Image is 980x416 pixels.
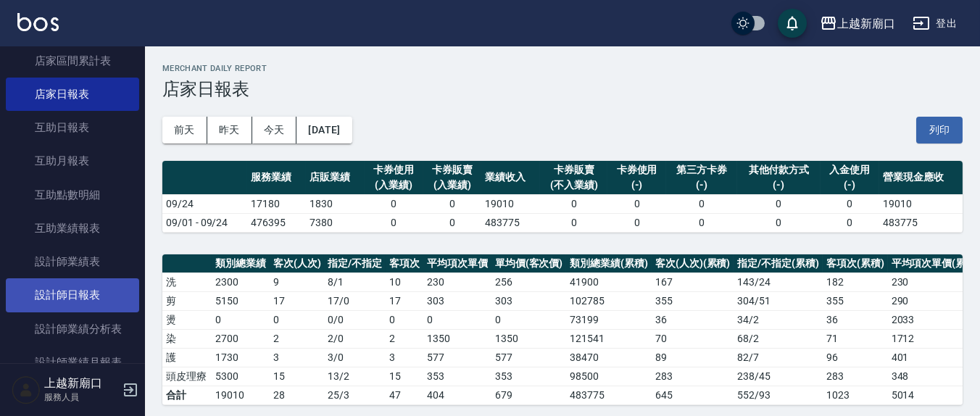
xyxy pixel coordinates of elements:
[491,291,567,310] td: 303
[212,291,270,310] td: 5150
[734,329,823,348] td: 68 / 2
[212,329,270,348] td: 2700
[491,254,567,273] th: 單均價(客次價)
[270,310,325,329] td: 0
[734,310,823,329] td: 34 / 2
[212,367,270,386] td: 5300
[670,178,734,193] div: (-)
[491,348,567,367] td: 577
[162,348,212,367] td: 護
[162,117,207,143] button: 前天
[734,367,823,386] td: 238 / 45
[837,14,895,33] div: 上越新廟口
[270,273,325,291] td: 9
[778,9,807,38] button: save
[823,367,888,386] td: 283
[212,254,270,273] th: 類別總業績
[544,162,604,178] div: 卡券販賣
[427,162,478,178] div: 卡券販賣
[423,367,491,386] td: 353
[386,273,423,291] td: 10
[879,213,963,232] td: 483775
[611,162,663,178] div: 卡券使用
[162,79,963,99] h3: 店家日報表
[162,273,212,291] td: 洗
[652,367,734,386] td: 283
[423,213,482,232] td: 0
[423,273,491,291] td: 230
[734,386,823,404] td: 552/93
[386,329,423,348] td: 2
[652,348,734,367] td: 89
[17,13,59,31] img: Logo
[270,329,325,348] td: 2
[423,194,482,213] td: 0
[324,386,386,404] td: 25/3
[652,291,734,310] td: 355
[491,367,567,386] td: 353
[6,78,139,111] a: 店家日報表
[821,213,879,232] td: 0
[427,178,478,193] div: (入業績)
[879,161,963,195] th: 營業現金應收
[491,386,567,404] td: 679
[162,291,212,310] td: 剪
[652,310,734,329] td: 36
[162,213,247,232] td: 09/01 - 09/24
[611,178,663,193] div: (-)
[386,291,423,310] td: 17
[44,376,118,391] h5: 上越新廟口
[566,273,652,291] td: 41900
[247,194,306,213] td: 17180
[386,386,423,404] td: 47
[491,329,567,348] td: 1350
[365,213,423,232] td: 0
[652,273,734,291] td: 167
[6,178,139,212] a: 互助點數明細
[423,291,491,310] td: 303
[212,310,270,329] td: 0
[734,254,823,273] th: 指定/不指定(累積)
[823,348,888,367] td: 96
[324,367,386,386] td: 13 / 2
[6,111,139,144] a: 互助日報表
[823,273,888,291] td: 182
[607,213,666,232] td: 0
[666,213,737,232] td: 0
[823,254,888,273] th: 客項次(累積)
[270,254,325,273] th: 客次(人次)
[162,64,963,73] h2: Merchant Daily Report
[566,329,652,348] td: 121541
[491,273,567,291] td: 256
[270,348,325,367] td: 3
[566,367,652,386] td: 98500
[481,161,540,195] th: 業績收入
[734,291,823,310] td: 304 / 51
[566,348,652,367] td: 38470
[566,310,652,329] td: 73199
[741,178,817,193] div: (-)
[252,117,297,143] button: 今天
[544,178,604,193] div: (不入業績)
[6,346,139,379] a: 設計師業績月報表
[741,162,817,178] div: 其他付款方式
[270,386,325,404] td: 28
[423,329,491,348] td: 1350
[162,161,963,233] table: a dense table
[916,117,963,143] button: 列印
[247,213,306,232] td: 476395
[423,348,491,367] td: 577
[306,194,365,213] td: 1830
[212,273,270,291] td: 2300
[823,291,888,310] td: 355
[162,310,212,329] td: 燙
[386,367,423,386] td: 15
[823,310,888,329] td: 36
[365,194,423,213] td: 0
[12,375,41,404] img: Person
[652,254,734,273] th: 客次(人次)(累積)
[823,386,888,404] td: 1023
[6,44,139,78] a: 店家區間累計表
[821,194,879,213] td: 0
[607,194,666,213] td: 0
